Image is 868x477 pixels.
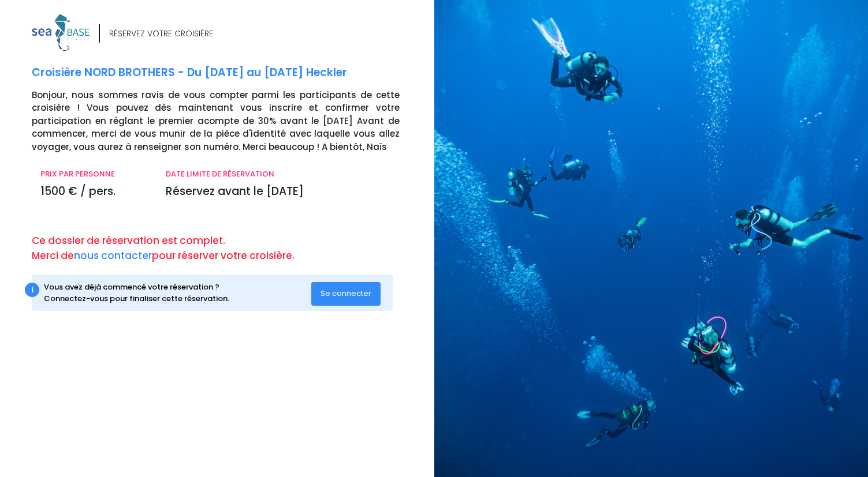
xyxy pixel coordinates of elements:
[40,183,148,200] p: 1500 € / pers.
[32,234,426,263] p: Ce dossier de réservation est complet. Merci de pour réserver votre croisière.
[321,288,371,299] span: Se connecter
[109,28,213,40] div: RÉSERVEZ VOTRE CROISIÈRE
[32,65,426,81] p: Croisière NORD BROTHERS - Du [DATE] au [DATE] Heckler
[25,283,39,297] div: i
[166,168,399,180] p: DATE LIMITE DE RÉSERVATION
[166,183,399,200] p: Réservez avant le [DATE]
[32,89,426,154] p: Bonjour, nous sommes ravis de vous compter parmi les participants de cette croisière ! Vous pouve...
[44,281,312,304] div: Vous avez déjà commencé votre réservation ? Connectez-vous pour finaliser cette réservation.
[311,288,381,298] a: Se connecter
[32,14,90,51] img: logo_color1.png
[74,249,152,262] a: nous contacter
[311,282,381,305] button: Se connecter
[40,168,148,180] p: PRIX PAR PERSONNE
